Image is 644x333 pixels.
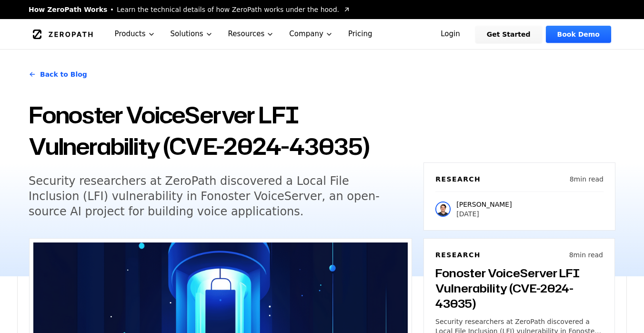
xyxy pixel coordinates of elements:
button: Company [282,19,341,49]
button: Solutions [163,19,221,49]
p: 8 min read [569,250,603,260]
h6: Research [435,250,481,260]
h5: Security researchers at ZeroPath discovered a Local File Inclusion (LFI) vulnerability in Fonoste... [29,173,394,219]
a: Book Demo [546,26,611,43]
p: 8 min read [570,174,604,184]
p: [PERSON_NAME] [456,200,512,209]
nav: Global [17,19,627,49]
a: Get Started [475,26,542,43]
p: [DATE] [456,209,512,219]
h1: Fonoster VoiceServer LFI Vulnerability (CVE-2024-43035) [29,99,412,162]
button: Resources [221,19,282,49]
img: Nathan Hrncirik [435,202,451,217]
span: Learn the technical details of how ZeroPath works under the hood. [117,5,339,14]
h3: Fonoster VoiceServer LFI Vulnerability (CVE-2024-43035) [435,265,603,311]
span: How ZeroPath Works [29,5,107,14]
a: Login [429,26,472,43]
h6: Research [435,174,481,184]
a: How ZeroPath WorksLearn the technical details of how ZeroPath works under the hood. [29,5,351,14]
button: Products [107,19,163,49]
a: Back to Blog [29,61,87,88]
a: Pricing [341,19,380,49]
